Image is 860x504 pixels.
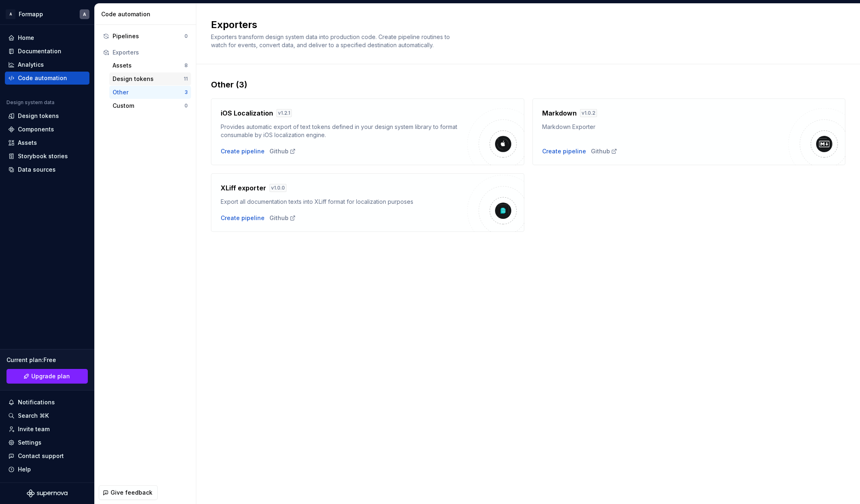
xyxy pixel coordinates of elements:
[5,423,89,436] a: Invite team
[113,75,184,83] div: Design tokens
[18,465,31,473] div: Help
[18,439,41,447] div: Settings
[5,409,89,422] button: Search ⌘K
[99,485,158,500] button: Give feedback
[221,108,273,118] h4: iOS Localization
[184,76,188,82] div: 11
[542,108,577,118] h4: Markdown
[18,452,64,460] div: Contact support
[101,10,193,18] div: Code automation
[5,150,89,163] a: Storybook stories
[2,5,93,23] button: AFormappA
[5,72,89,85] a: Code automation
[109,86,191,99] button: Other3
[185,89,188,96] div: 3
[211,79,845,90] div: Other (3)
[185,62,188,69] div: 8
[18,47,61,55] div: Documentation
[7,99,54,106] div: Design system data
[113,48,188,57] div: Exporters
[109,99,191,112] button: Custom0
[5,31,89,44] a: Home
[5,163,89,176] a: Data sources
[221,123,467,139] div: Provides automatic export of text tokens defined in your design system library to format consumab...
[269,184,287,192] div: v 1.0.0
[18,125,54,133] div: Components
[5,136,89,149] a: Assets
[185,103,188,109] div: 0
[31,372,70,380] span: Upgrade plan
[111,489,152,497] span: Give feedback
[113,32,185,40] div: Pipelines
[113,102,185,110] div: Custom
[5,109,89,122] a: Design tokens
[221,198,467,206] div: Export all documentation texts into XLiff format for localization purposes
[109,72,191,85] button: Design tokens11
[18,412,49,420] div: Search ⌘K
[211,18,836,31] h2: Exporters
[100,30,191,43] button: Pipelines0
[7,369,88,384] a: Upgrade plan
[5,436,89,449] a: Settings
[113,88,185,96] div: Other
[18,61,44,69] div: Analytics
[109,59,191,72] button: Assets8
[18,166,56,174] div: Data sources
[221,147,265,155] button: Create pipeline
[276,109,292,117] div: v 1.2.1
[18,112,59,120] div: Design tokens
[211,33,452,48] span: Exporters transform design system data into production code. Create pipeline routines to watch fo...
[5,463,89,476] button: Help
[269,214,296,222] a: Github
[83,11,86,17] div: A
[18,139,37,147] div: Assets
[5,449,89,463] button: Contact support
[18,425,50,433] div: Invite team
[5,396,89,409] button: Notifications
[18,398,55,406] div: Notifications
[113,61,185,70] div: Assets
[542,147,586,155] button: Create pipeline
[221,183,266,193] h4: XLiff exporter
[19,10,43,18] div: Formapp
[5,45,89,58] a: Documentation
[221,214,265,222] button: Create pipeline
[269,147,296,155] a: Github
[27,489,67,497] svg: Supernova Logo
[591,147,617,155] a: Github
[185,33,188,39] div: 0
[5,58,89,71] a: Analytics
[5,123,89,136] a: Components
[580,109,597,117] div: v 1.0.2
[18,74,67,82] div: Code automation
[18,152,68,160] div: Storybook stories
[18,34,34,42] div: Home
[7,356,88,364] div: Current plan : Free
[6,9,15,19] div: A
[542,123,789,131] div: Markdown Exporter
